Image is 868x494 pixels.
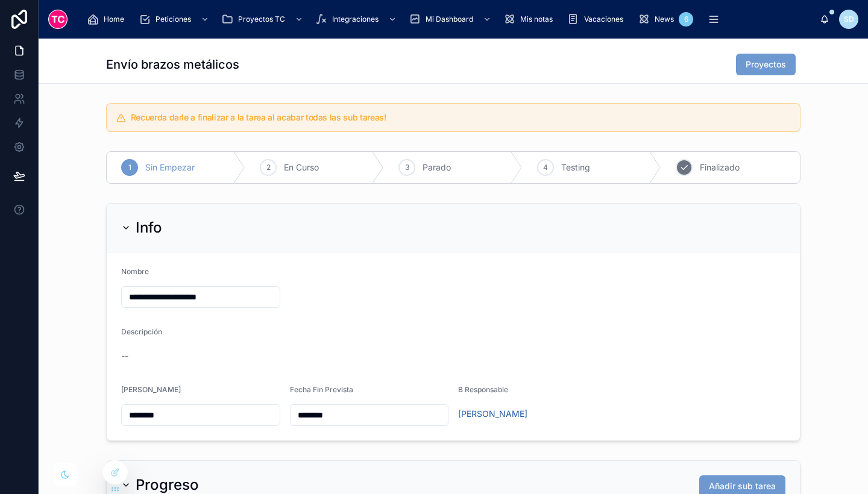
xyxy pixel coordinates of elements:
span: Proyectos TC [238,14,285,24]
span: SD [844,14,854,24]
span: -- [121,350,128,362]
span: B Responsable [458,385,508,394]
span: Peticiones [156,14,191,24]
span: Sin Empezar [145,161,195,174]
span: Mis notas [520,14,553,24]
span: 3 [405,163,409,172]
a: Peticiones [135,8,215,30]
span: Fecha Fin Prevista [290,385,353,394]
span: Parado [423,161,451,174]
span: Mi Dashboard [426,14,473,24]
a: Proyectos TC [218,8,309,30]
span: En Curso [284,161,319,174]
div: scrollable content [77,6,820,33]
span: Testing [561,161,590,174]
h2: Info [136,218,162,237]
a: Mis notas [500,8,561,30]
span: 1 [128,163,131,172]
span: Proyectos [746,58,786,70]
a: Mi Dashboard [405,8,497,30]
span: News [655,14,674,24]
span: Integraciones [332,14,379,24]
a: News6 [634,8,697,30]
span: Añadir sub tarea [709,480,776,492]
button: Proyectos [736,54,796,75]
div: 6 [679,12,693,27]
span: Descripción [121,327,162,336]
h5: Recuerda darle a finalizar a la tarea al acabar todas las sub tareas! [131,113,790,122]
a: [PERSON_NAME] [458,408,527,420]
span: [PERSON_NAME] [121,385,181,394]
span: Vacaciones [584,14,623,24]
a: Integraciones [312,8,403,30]
span: Finalizado [700,161,740,174]
a: Vacaciones [564,8,632,30]
img: App logo [48,10,68,29]
span: Home [104,14,124,24]
span: Nombre [121,267,149,276]
h1: Envío brazos metálicos [106,56,239,73]
span: 2 [266,163,271,172]
span: 4 [543,163,548,172]
a: Home [83,8,133,30]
